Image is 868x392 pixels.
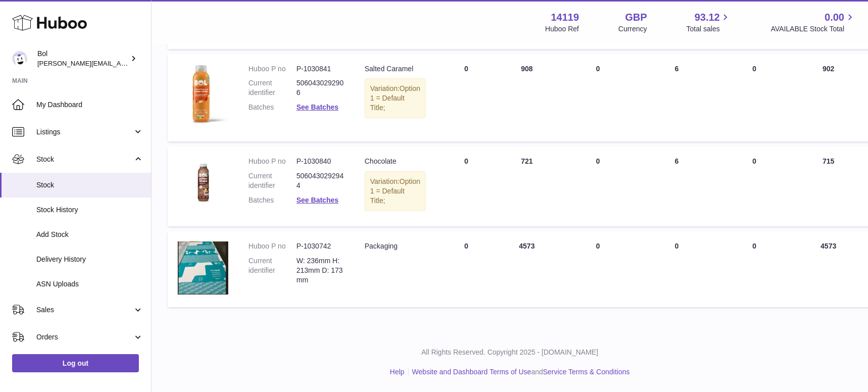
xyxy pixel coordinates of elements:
div: Packaging [365,241,426,251]
a: Log out [12,354,139,372]
span: AVAILABLE Stock Total [771,24,856,34]
td: 0 [639,231,714,307]
img: product image [178,241,228,295]
span: My Dashboard [36,100,143,110]
dt: Batches [248,195,296,205]
span: Stock History [36,205,143,215]
span: ASN Uploads [36,279,143,289]
div: Huboo Ref [545,24,579,34]
td: 6 [639,146,714,226]
dt: Current identifier [248,78,296,97]
td: 908 [496,54,557,142]
dt: Huboo P no [248,241,296,251]
div: Salted Caramel [365,64,426,74]
img: product image [178,157,228,207]
dt: Batches [248,103,296,112]
td: 0 [436,54,496,142]
td: 0 [436,146,496,226]
span: Option 1 = Default Title; [370,177,420,205]
span: Total sales [686,24,731,34]
dd: W: 236mm H: 213mm D: 173mm [296,256,344,285]
span: Add Stock [36,230,143,239]
span: 93.12 [694,11,720,24]
strong: 14119 [551,11,579,24]
li: and [409,367,630,377]
span: Option 1 = Default Title; [370,84,420,112]
span: 0 [752,157,756,165]
div: Currency [619,24,647,34]
td: 715 [794,146,863,226]
span: Stock [36,180,143,190]
a: See Batches [296,103,338,111]
div: Variation: [365,171,426,211]
span: 0.00 [825,11,844,24]
dd: 5060430292944 [296,171,344,190]
td: 4573 [794,231,863,307]
a: 0.00 AVAILABLE Stock Total [771,11,856,34]
div: Bol [37,49,128,68]
span: 0 [752,65,756,73]
td: 6 [639,54,714,142]
span: Sales [36,305,133,315]
img: james.enever@bolfoods.com [12,51,27,66]
td: 0 [436,231,496,307]
span: Delivery History [36,255,143,264]
div: Variation: [365,78,426,118]
td: 4573 [496,231,557,307]
span: 0 [752,242,756,250]
dt: Current identifier [248,256,296,285]
td: 902 [794,54,863,142]
dd: P-1030742 [296,241,344,251]
dd: 5060430292906 [296,78,344,97]
dt: Huboo P no [248,157,296,166]
dt: Current identifier [248,171,296,190]
span: Orders [36,332,133,342]
dd: P-1030841 [296,64,344,74]
div: Chocolate [365,157,426,166]
a: See Batches [296,196,338,204]
dt: Huboo P no [248,64,296,74]
span: Listings [36,127,133,137]
span: [PERSON_NAME][EMAIL_ADDRESS][DOMAIN_NAME] [37,59,202,67]
strong: GBP [625,11,647,24]
td: 721 [496,146,557,226]
a: Website and Dashboard Terms of Use [412,368,531,376]
a: Help [390,368,404,376]
a: Service Terms & Conditions [543,368,630,376]
img: product image [178,64,228,129]
td: 0 [557,231,639,307]
td: 0 [557,146,639,226]
td: 0 [557,54,639,142]
span: Stock [36,155,133,164]
dd: P-1030840 [296,157,344,166]
p: All Rights Reserved. Copyright 2025 - [DOMAIN_NAME] [160,348,860,357]
a: 93.12 Total sales [686,11,731,34]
